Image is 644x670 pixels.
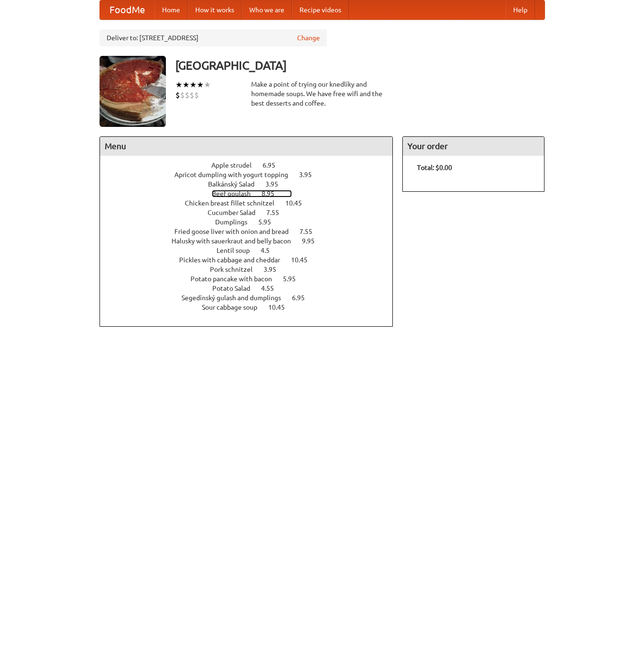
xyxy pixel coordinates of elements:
span: Potato pancake with bacon [190,275,281,283]
li: ★ [175,80,182,90]
span: Potato Salad [212,285,260,292]
a: Apple strudel 6.95 [211,161,293,169]
span: 4.5 [261,247,279,254]
h3: [GEOGRAPHIC_DATA] [175,56,545,75]
li: ★ [204,80,211,90]
li: $ [185,90,190,100]
span: 5.95 [258,218,281,226]
span: 9.95 [302,237,324,245]
a: FoodMe [100,0,154,19]
a: Change [297,33,320,43]
span: 4.55 [261,285,283,292]
a: Dumplings 5.95 [215,218,289,226]
span: Dumplings [215,218,257,226]
a: How it works [188,0,242,19]
li: $ [180,90,185,100]
a: Sour cabbage soup 10.45 [202,304,302,311]
span: 3.95 [263,266,286,273]
span: 10.45 [291,256,317,264]
span: 5.95 [283,275,305,283]
a: Help [506,0,535,19]
span: 10.45 [285,199,311,207]
a: Beef goulash 8.95 [212,190,292,197]
span: Fried goose liver with onion and bread [174,228,298,235]
span: 8.95 [262,190,284,197]
span: 7.55 [266,209,289,216]
a: Pickles with cabbage and cheddar 10.45 [179,256,325,264]
a: Balkánský Salad 3.95 [208,180,296,188]
a: Apricot dumpling with yogurt topping 3.95 [174,171,329,179]
a: Halusky with sauerkraut and belly bacon 9.95 [172,237,332,245]
a: Pork schnitzel 3.95 [210,266,294,273]
span: Pickles with cabbage and cheddar [179,256,290,264]
a: Home [154,0,188,19]
span: Cucumber Salad [208,209,265,216]
span: Halusky with sauerkraut and belly bacon [172,237,300,245]
span: Balkánský Salad [208,180,264,188]
h4: Menu [100,137,393,156]
span: Apple strudel [211,161,261,169]
a: Potato pancake with bacon 5.95 [190,275,313,283]
span: Beef goulash [212,190,260,197]
li: ★ [197,80,204,90]
span: 7.55 [299,228,322,235]
span: Pork schnitzel [210,266,262,273]
a: Lentil soup 4.5 [217,247,287,254]
span: Apricot dumpling with yogurt topping [174,171,298,179]
span: Chicken breast fillet schnitzel [185,199,284,207]
a: Recipe videos [292,0,349,19]
li: ★ [182,80,190,90]
span: Sour cabbage soup [202,304,267,311]
span: 6.95 [263,161,285,169]
img: angular.jpg [100,56,166,127]
span: 3.95 [299,171,321,179]
div: Deliver to: [STREET_ADDRESS] [100,29,327,46]
a: Segedínský gulash and dumplings 6.95 [181,294,322,302]
h4: Your order [403,137,544,156]
a: Cucumber Salad 7.55 [208,209,297,216]
a: Fried goose liver with onion and bread 7.55 [174,228,330,235]
a: Potato Salad 4.55 [212,285,291,292]
li: ★ [190,80,197,90]
div: Make a point of trying our knedlíky and homemade soups. We have free wifi and the best desserts a... [251,80,393,108]
li: $ [194,90,199,100]
span: 10.45 [268,304,294,311]
span: 3.95 [265,180,288,188]
span: 6.95 [292,294,314,302]
li: $ [190,90,194,100]
span: Lentil soup [217,247,259,254]
a: Chicken breast fillet schnitzel 10.45 [185,199,319,207]
a: Who we are [242,0,292,19]
b: Total: $0.00 [417,164,452,171]
span: Segedínský gulash and dumplings [181,294,290,302]
li: $ [175,90,180,100]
